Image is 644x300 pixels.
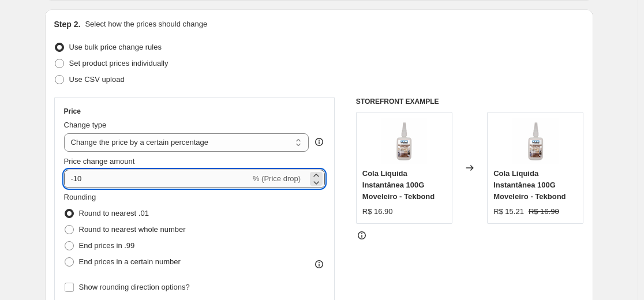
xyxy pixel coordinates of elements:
span: Rounding [64,193,96,201]
span: End prices in a certain number [79,257,181,266]
div: R$ 15.21 [493,206,524,217]
span: Round to nearest .01 [79,209,149,217]
p: Select how the prices should change [85,18,207,30]
span: Price change amount [64,157,135,166]
img: 20250722093607_1_78c720c2-9433-472c-90ab-77dcd10f2be4_80x.png [512,118,559,164]
div: R$ 16.90 [362,206,393,217]
span: Change type [64,121,107,129]
span: % (Price drop) [253,174,301,183]
span: End prices in .99 [79,241,135,250]
h3: Price [64,107,81,116]
strike: R$ 16.90 [529,206,559,217]
h6: STOREFRONT EXAMPLE [356,97,584,106]
span: Set product prices individually [69,59,169,67]
span: Cola Líquida Instantânea 100G Moveleiro - Tekbond [362,169,435,201]
span: Use CSV upload [69,75,125,84]
span: Round to nearest whole number [79,225,186,234]
span: Cola Líquida Instantânea 100G Moveleiro - Tekbond [493,169,566,201]
span: Use bulk price change rules [69,43,162,51]
h2: Step 2. [54,18,81,30]
span: Show rounding direction options? [79,283,190,291]
img: 20250722093607_1_78c720c2-9433-472c-90ab-77dcd10f2be4_80x.png [381,118,427,164]
input: -15 [64,170,250,188]
div: help [313,136,325,148]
